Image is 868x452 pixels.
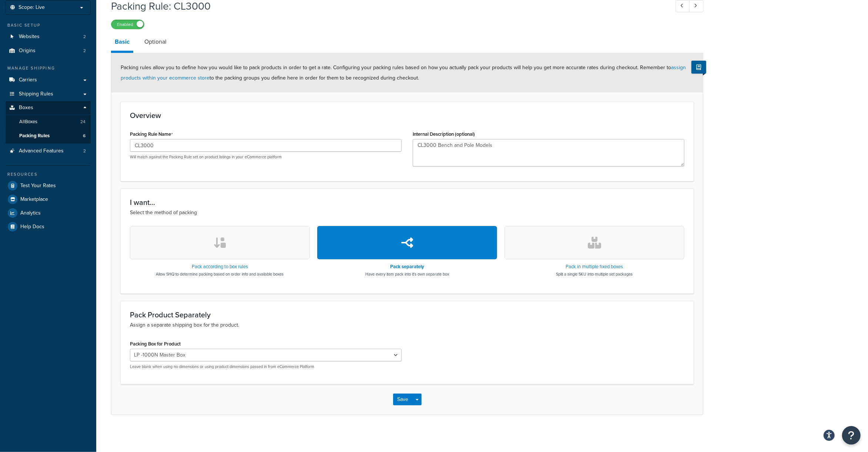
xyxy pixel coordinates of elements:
[83,34,86,40] span: 2
[413,131,475,137] label: Internal Description (optional)
[393,394,413,405] button: Save
[19,119,37,125] span: All Boxes
[6,129,91,143] a: Packing Rules6
[19,77,37,83] span: Carriers
[19,105,33,111] span: Boxes
[130,154,402,160] p: Will match against the Packing Rule set on product listings in your eCommerce platform
[130,364,402,370] p: Leave blank when using no dimensions or using product dimensions passed in from eCommerce Platform
[6,220,91,233] a: Help Docs
[130,311,684,319] h3: Pack Product Separately
[19,48,36,54] span: Origins
[156,264,284,269] h3: Pack according to box rules
[6,101,91,115] a: Boxes
[365,271,449,277] p: Have every item pack into it's own separate box
[111,33,133,53] a: Basic
[19,34,40,40] span: Websites
[111,20,144,29] label: Enabled
[130,341,181,347] label: Packing Box for Product
[130,111,684,119] h3: Overview
[20,224,44,230] span: Help Docs
[130,321,684,329] p: Assign a separate shipping box for the product.
[556,271,633,277] p: Split a single SKU into multiple set packages
[6,144,91,158] li: Advanced Features
[121,64,686,82] span: Packing rules allow you to define how you would like to pack products in order to get a rate. Con...
[6,30,91,44] a: Websites2
[556,264,633,269] h3: Pack in multiple fixed boxes
[6,115,91,129] a: AllBoxes24
[6,87,91,101] a: Shipping Rules
[20,196,48,203] span: Marketplace
[19,91,53,97] span: Shipping Rules
[19,4,45,11] span: Scope: Live
[413,139,684,166] textarea: CL3000 Bench and Pole Models
[6,65,91,71] div: Manage Shipping
[6,44,91,58] li: Origins
[6,73,91,87] a: Carriers
[80,119,86,125] span: 24
[83,148,86,154] span: 2
[83,48,86,54] span: 2
[6,44,91,58] a: Origins2
[6,129,91,143] li: Packing Rules
[83,133,86,139] span: 6
[6,206,91,220] a: Analytics
[20,183,56,189] span: Test Your Rates
[6,30,91,44] li: Websites
[6,179,91,192] a: Test Your Rates
[141,33,170,51] a: Optional
[20,210,41,216] span: Analytics
[19,133,50,139] span: Packing Rules
[6,144,91,158] a: Advanced Features2
[130,131,173,137] label: Packing Rule Name
[365,264,449,269] h3: Pack separately
[19,148,64,154] span: Advanced Features
[130,209,684,217] p: Select the method of packing
[156,271,284,277] p: Allow SHQ to determine packing based on order info and available boxes
[6,101,91,143] li: Boxes
[6,193,91,206] a: Marketplace
[842,426,861,445] button: Open Resource Center
[130,198,684,206] h3: I want...
[6,22,91,28] div: Basic Setup
[6,171,91,178] div: Resources
[691,61,706,74] button: Show Help Docs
